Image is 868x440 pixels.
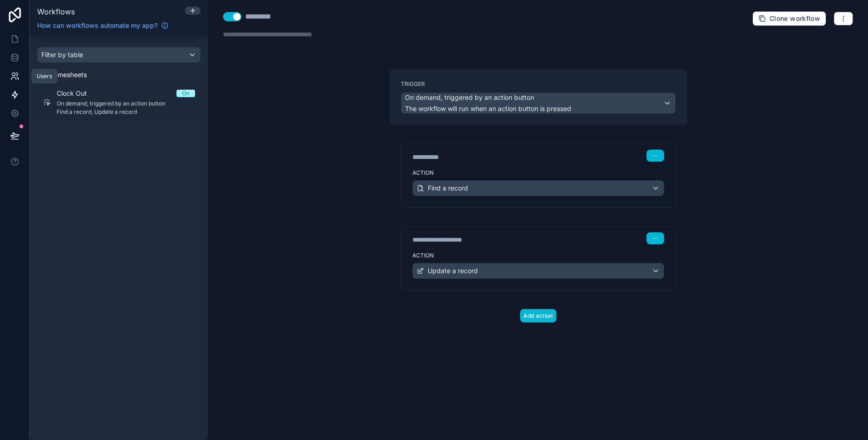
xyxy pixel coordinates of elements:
span: How can workflows automate my app? [37,21,157,30]
div: Users [37,72,52,80]
span: On demand, triggered by an action button [405,93,534,102]
span: Find a record [428,184,468,193]
button: Find a record [412,180,664,196]
label: Action [412,252,664,259]
button: Update a record [412,263,664,279]
label: Action [412,169,664,177]
button: On demand, triggered by an action buttonThe workflow will run when an action button is pressed [401,92,676,114]
button: Clone workflow [752,11,826,26]
label: Trigger [401,80,676,88]
span: Update a record [428,266,478,276]
span: Workflows [37,7,75,16]
a: How can workflows automate my app? [33,21,172,30]
span: The workflow will run when an action button is pressed [405,105,571,112]
button: Add action [520,309,556,322]
span: Clone workflow [770,14,820,23]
